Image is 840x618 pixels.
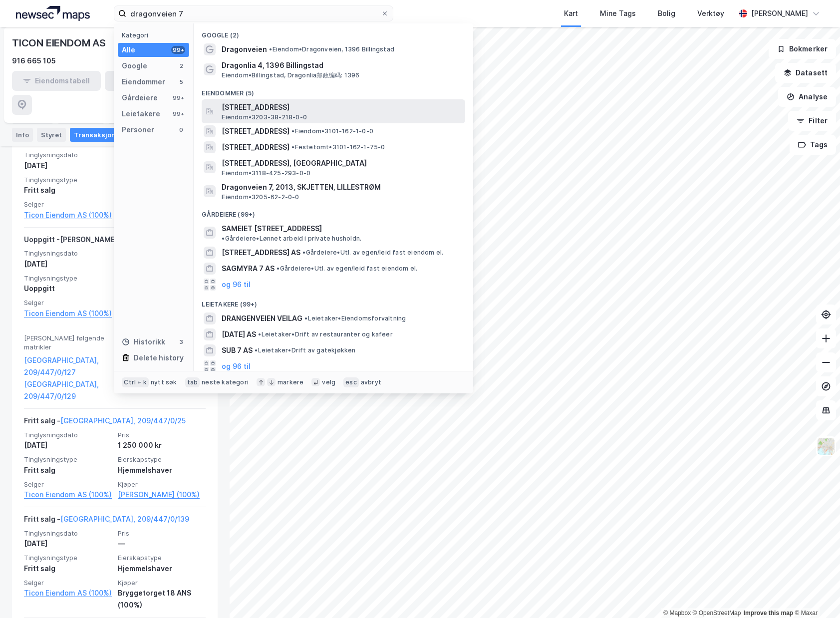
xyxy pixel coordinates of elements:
[24,480,112,489] span: Selger
[12,55,56,67] div: 916 665 105
[177,338,185,346] div: 3
[171,110,185,118] div: 99+
[277,265,280,272] span: •
[177,62,185,70] div: 2
[222,113,307,121] span: Eiendom • 3203-38-218-0-0
[222,101,461,113] span: [STREET_ADDRESS]
[277,265,417,273] span: Gårdeiere • Utl. av egen/leid fast eiendom el.
[222,71,359,79] span: Eiendom • Billingstad, Dragonlia邮政编码: 1396
[24,209,112,221] a: Ticon Eiendom AS (100%)
[171,46,185,54] div: 99+
[693,610,741,617] a: OpenStreetMap
[222,193,299,201] span: Eiendom • 3205-62-2-0-0
[291,143,385,151] span: Festetomt • 3101-162-1-75-0
[118,439,206,451] div: 1 250 000 kr
[697,7,724,19] div: Verktøy
[24,160,112,172] div: [DATE]
[222,59,461,71] span: Dragonlia 4, 1396 Billingstad
[564,7,578,19] div: Kart
[222,279,251,291] button: og 96 til
[24,184,112,196] div: Fritt salg
[202,378,249,386] div: neste kategori
[118,489,206,501] a: [PERSON_NAME] (100%)
[151,378,177,386] div: nytt søk
[769,39,836,59] button: Bokmerker
[222,344,253,356] span: SUB 7 AS
[12,35,108,51] div: TICON EIENDOM AS
[24,234,136,250] div: Uoppgitt - [PERSON_NAME] flere
[322,378,335,386] div: velg
[258,330,261,338] span: •
[24,334,112,351] span: [PERSON_NAME] følgende matrikler
[118,579,206,587] span: Kjøper
[222,235,225,242] span: •
[222,247,300,259] span: [STREET_ADDRESS] AS
[291,127,294,135] span: •
[118,563,206,575] div: Hjemmelshaver
[24,299,112,307] span: Selger
[24,415,186,431] div: Fritt salg -
[118,538,206,550] div: —
[118,480,206,489] span: Kjøper
[24,554,112,562] span: Tinglysningstype
[302,249,443,257] span: Gårdeiere • Utl. av egen/leid fast eiendom el.
[24,378,112,402] a: [GEOGRAPHIC_DATA], 209/447/0/129
[222,181,461,193] span: Dragonveien 7, 2013, SKJETTEN, LILLESTRØM
[177,126,185,134] div: 0
[778,87,836,107] button: Analyse
[790,570,840,618] iframe: Chat Widget
[222,169,310,177] span: Eiendom • 3118-425-293-0-0
[24,529,112,538] span: Tinglysningsdato
[269,45,272,53] span: •
[258,330,392,338] span: Leietaker • Drift av restauranter og kafeer
[24,431,112,439] span: Tinglysningsdato
[194,81,473,99] div: Eiendommer (5)
[24,464,112,476] div: Fritt salg
[122,44,135,56] div: Alle
[24,354,112,378] a: [GEOGRAPHIC_DATA], 209/447/0/127
[122,92,158,104] div: Gårdeiere
[122,336,165,348] div: Historikk
[24,176,112,184] span: Tinglysningstype
[122,60,147,72] div: Google
[118,587,206,611] div: Bryggetorget 18 ANS (100%)
[222,328,256,340] span: [DATE] AS
[24,283,112,295] div: Uoppgitt
[304,314,406,322] span: Leietaker • Eiendomsforvaltning
[255,346,355,354] span: Leietaker • Drift av gatekjøkken
[269,45,394,53] span: Eiendom • Dragonveien, 1396 Billingstad
[194,293,473,310] div: Leietakere (99+)
[361,378,381,386] div: avbryt
[12,128,33,142] div: Info
[278,378,303,386] div: markere
[222,141,289,153] span: [STREET_ADDRESS]
[222,223,322,235] span: SAMEIET [STREET_ADDRESS]
[60,515,189,523] a: [GEOGRAPHIC_DATA], 209/447/0/139
[222,43,267,55] span: Dragonveien
[24,439,112,451] div: [DATE]
[194,203,473,221] div: Gårdeiere (99+)
[194,23,473,41] div: Google (2)
[24,489,112,501] a: Ticon Eiendom AS (100%)
[24,587,112,599] a: Ticon Eiendom AS (100%)
[222,125,289,137] span: [STREET_ADDRESS]
[118,529,206,538] span: Pris
[302,249,305,256] span: •
[24,249,112,258] span: Tinglysningsdato
[60,416,186,425] a: [GEOGRAPHIC_DATA], 209/447/0/25
[222,360,251,372] button: og 96 til
[24,513,189,529] div: Fritt salg -
[171,94,185,102] div: 99+
[222,312,302,324] span: DRANGENVEIEN VEILAG
[24,563,112,575] div: Fritt salg
[817,437,836,456] img: Z
[222,235,361,243] span: Gårdeiere • Lønnet arbeid i private husholdn.
[122,31,189,39] div: Kategori
[24,200,112,209] span: Selger
[185,377,200,387] div: tab
[118,455,206,464] span: Eierskapstype
[291,143,294,151] span: •
[37,128,66,142] div: Styret
[24,579,112,587] span: Selger
[24,538,112,550] div: [DATE]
